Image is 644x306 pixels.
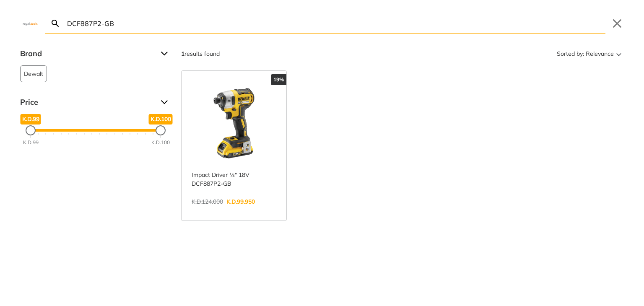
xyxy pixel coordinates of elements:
[23,139,39,146] div: K.D.99
[151,139,170,146] div: K.D.100
[20,47,154,60] span: Brand
[24,66,43,82] span: Dewalt
[20,65,47,82] button: Dewalt
[610,17,624,30] button: Close
[65,13,605,33] input: Search…
[181,47,220,60] div: results found
[181,50,184,57] strong: 1
[50,18,60,29] svg: Search
[20,96,154,109] span: Price
[156,125,166,135] div: Maximum Price
[555,47,624,60] button: Sorted by:Relevance Sort
[586,47,614,60] span: Relevance
[20,21,40,25] img: Close
[614,49,624,59] svg: Sort
[26,125,36,135] div: Minimum Price
[271,74,286,85] div: 19%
